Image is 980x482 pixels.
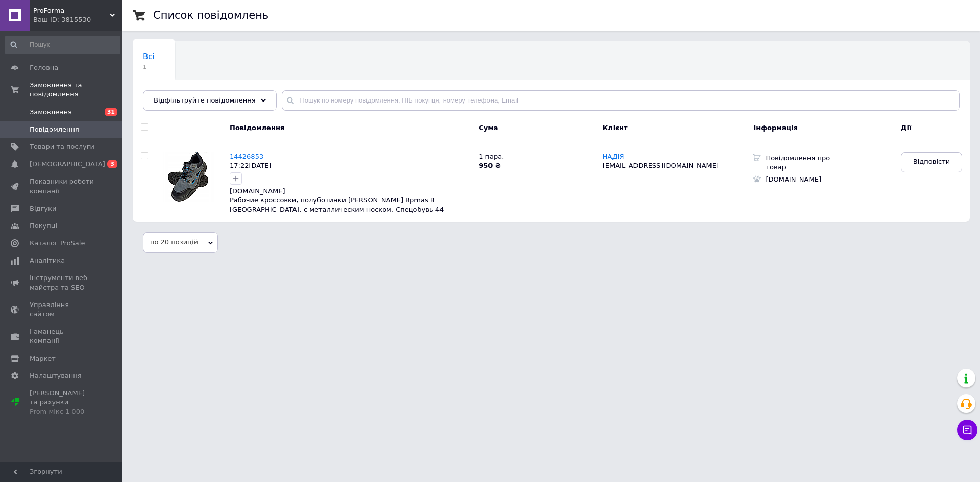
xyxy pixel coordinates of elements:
span: 31 [105,108,117,116]
a: Відповісти [901,152,962,172]
button: Чат з покупцем [957,420,977,440]
span: Замовлення [30,108,72,117]
span: Повідомлення [30,125,79,134]
div: Інформація [751,116,898,144]
span: по 20 позицій [143,232,218,252]
span: Відгуки [30,204,56,213]
span: Замовлення та повідомлення [30,81,122,99]
input: Пошук по номеру повідомлення, ПІБ покупця, номеру телефона, Email [282,90,960,111]
a: Рабочие кроссовки, полуботинки [PERSON_NAME] Bpmas B [GEOGRAPHIC_DATA], с металлическим носком. С... [230,196,444,214]
span: ProForma [33,6,110,15]
span: Управління сайтом [30,300,94,319]
span: Товари та послуги [30,142,94,151]
span: Маркет [30,354,56,363]
img: Повідомлення 14426853 [163,152,214,202]
input: Пошук [5,36,120,54]
div: Повідомлення [225,116,476,144]
span: Показники роботи компанії [30,177,94,195]
span: Аналітика [30,256,65,265]
div: 17:22[DATE] [230,161,471,170]
div: Ваш ID: 3815530 [33,15,122,24]
h1: Список повідомлень [153,9,268,21]
span: [DEMOGRAPHIC_DATA] [30,160,105,169]
span: Всі [143,52,155,61]
a: 14426853 [230,153,263,160]
span: 3 [107,160,117,168]
span: НАДІЯ [603,153,624,160]
div: Дії [898,116,970,144]
span: [EMAIL_ADDRESS][DOMAIN_NAME] [603,162,719,169]
span: Інструменти веб-майстра та SEO [30,273,94,292]
div: Повідомлення про товар [761,152,837,173]
span: [PERSON_NAME] та рахунки [30,389,94,417]
span: Відповісти [913,157,950,166]
p: 1 пара , [479,152,593,161]
span: Гаманець компанії [30,327,94,345]
a: НАДІЯ [603,153,624,161]
div: [DOMAIN_NAME] [230,187,471,196]
span: Покупці [30,221,57,231]
div: Cума [476,116,595,144]
div: Клієнт [595,116,751,144]
div: Prom мікс 1 000 [30,407,94,416]
span: 1 [143,63,155,71]
span: Каталог ProSale [30,239,85,248]
span: Налаштування [30,371,82,380]
span: Головна [30,63,58,72]
span: Відфільтруйте повідомлення [154,96,256,104]
div: [DOMAIN_NAME] [761,173,837,186]
b: 950 ₴ [479,162,501,169]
